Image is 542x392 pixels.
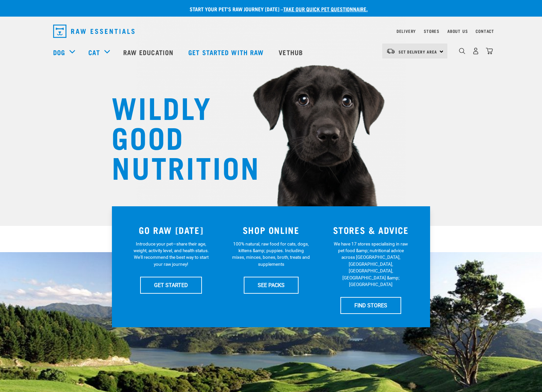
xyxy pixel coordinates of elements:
a: Stores [424,30,439,32]
h3: STORES & ADVICE [325,225,417,235]
p: We have 17 stores specialising in raw pet food &amp; nutritional advice across [GEOGRAPHIC_DATA],... [332,241,410,288]
a: Contact [476,30,494,32]
img: home-icon-1@2x.png [459,48,465,54]
img: Raw Essentials Logo [53,25,135,38]
h3: GO RAW [DATE] [125,225,217,235]
a: SEE PACKS [244,277,299,293]
img: van-moving.png [386,48,395,54]
p: 100% natural, raw food for cats, dogs, kittens &amp; puppies. Including mixes, minces, bones, bro... [232,241,310,268]
a: Get started with Raw [182,39,272,65]
a: FIND STORES [340,297,401,314]
a: GET STARTED [140,277,202,293]
a: Vethub [272,39,311,65]
span: Set Delivery Area [399,50,437,53]
p: Introduce your pet—share their age, weight, activity level, and health status. We'll recommend th... [132,241,210,268]
a: Raw Education [117,39,182,65]
nav: dropdown navigation [48,22,494,41]
a: Cat [88,47,100,57]
a: Delivery [397,30,416,32]
h1: WILDLY GOOD NUTRITION [112,91,244,181]
img: user.png [472,48,479,54]
a: About Us [447,30,468,32]
h3: SHOP ONLINE [225,225,317,235]
a: take our quick pet questionnaire. [283,7,368,10]
img: home-icon@2x.png [486,48,493,54]
a: Dog [53,47,65,57]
